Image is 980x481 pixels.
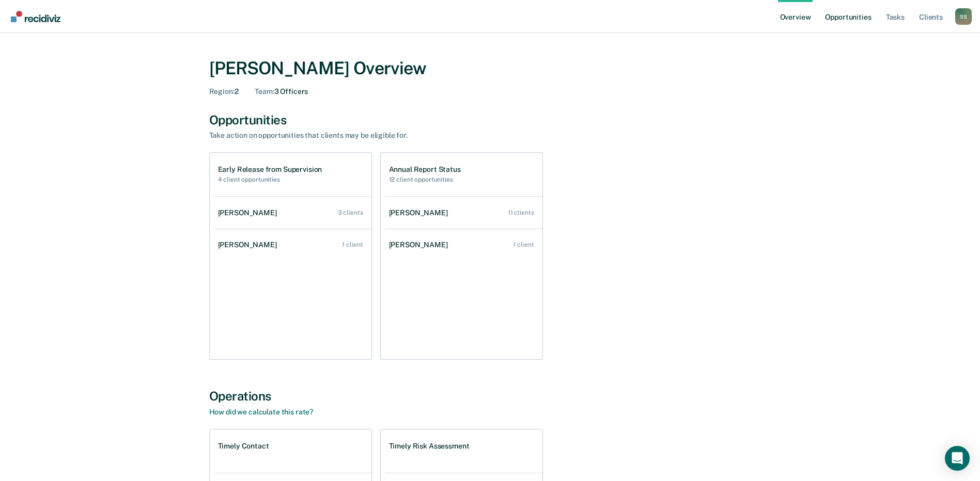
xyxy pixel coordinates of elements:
[508,209,534,216] div: 11 clients
[255,87,274,95] span: Team :
[218,209,281,217] div: [PERSON_NAME]
[389,241,452,249] div: [PERSON_NAME]
[209,87,235,95] span: Region :
[385,198,542,228] a: [PERSON_NAME] 11 clients
[338,209,363,216] div: 3 clients
[209,87,239,96] div: 2
[11,11,60,22] img: Recidiviz
[209,58,771,79] div: [PERSON_NAME] Overview
[209,389,771,404] div: Operations
[209,131,571,140] div: Take action on opportunities that clients may be eligible for.
[955,8,972,25] button: Profile dropdown button
[209,113,771,127] div: Opportunities
[389,176,461,183] h2: 12 client opportunities
[389,442,470,451] h1: Timely Risk Assessment
[218,241,281,249] div: [PERSON_NAME]
[218,442,269,451] h1: Timely Contact
[342,241,363,248] div: 1 client
[945,446,970,471] div: Open Intercom Messenger
[218,176,322,183] h2: 4 client opportunities
[955,8,972,25] div: S S
[513,241,534,248] div: 1 client
[389,209,452,217] div: [PERSON_NAME]
[214,198,371,228] a: [PERSON_NAME] 3 clients
[218,165,322,174] h1: Early Release from Supervision
[389,165,461,174] h1: Annual Report Status
[255,87,308,96] div: 3 Officers
[209,408,314,416] a: How did we calculate this rate?
[385,230,542,260] a: [PERSON_NAME] 1 client
[214,230,371,260] a: [PERSON_NAME] 1 client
